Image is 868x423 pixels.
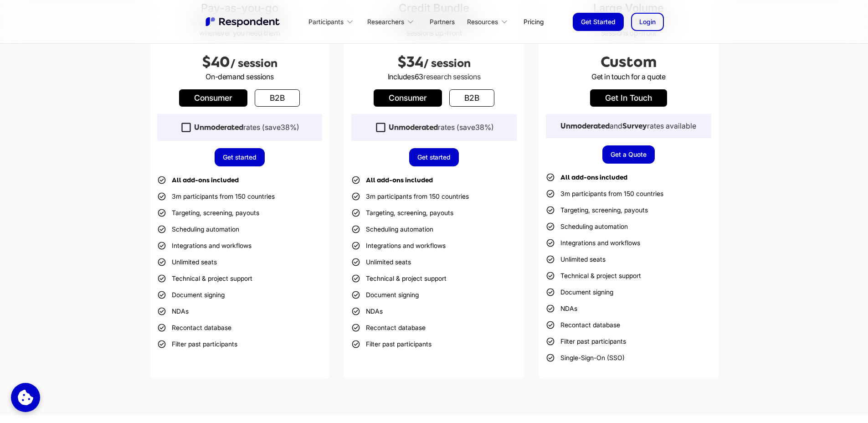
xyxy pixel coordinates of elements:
li: NDAs [351,305,383,318]
a: Consumer [374,89,442,107]
li: NDAs [546,302,577,315]
p: On-demand sessions [157,71,323,82]
div: Participants [308,17,344,26]
span: / session [423,57,471,70]
span: 38% [281,123,297,132]
li: Unlimited seats [351,256,411,268]
span: 38% [475,123,491,132]
a: Get started [215,148,265,166]
li: Recontact database [546,319,620,331]
div: Researchers [362,11,422,32]
a: Pricing [516,11,551,32]
span: research sessions [423,72,480,81]
li: Single-Sign-On (SSO) [546,351,625,364]
strong: All add-ons included [172,176,239,184]
li: 3m participants from 150 countries [157,190,275,203]
li: Filter past participants [351,338,431,351]
li: Technical & project support [351,272,447,285]
strong: Unmoderated [194,123,243,132]
span: Custom [601,54,657,70]
li: Filter past participants [157,338,237,351]
a: get in touch [590,89,667,107]
li: Integrations and workflows [157,239,252,252]
li: Document signing [546,286,613,299]
strong: All add-ons included [560,174,627,181]
a: Get a Quote [602,145,655,164]
strong: Survey [622,122,647,130]
li: Document signing [351,289,419,301]
a: Get Started [573,13,624,31]
img: Untitled UI logotext [205,16,282,28]
li: Scheduling automation [546,220,628,233]
li: Unlimited seats [157,256,217,268]
p: Includes [351,71,517,82]
li: Filter past participants [546,335,626,348]
a: Login [631,13,664,31]
div: and rates available [560,121,696,131]
a: home [205,16,282,28]
a: Get started [409,148,459,166]
div: Resources [462,11,516,32]
div: rates (save ) [194,123,299,132]
span: 63 [415,72,423,81]
p: Get in touch for a quote [546,71,711,82]
li: NDAs [157,305,189,318]
li: 3m participants from 150 countries [351,190,469,203]
span: $34 [397,54,423,70]
li: Recontact database [157,321,231,334]
li: Targeting, screening, payouts [546,204,648,217]
strong: Unmoderated [560,122,610,130]
li: Technical & project support [546,269,641,282]
a: b2b [255,89,300,107]
li: Document signing [157,289,225,301]
li: 3m participants from 150 countries [546,187,663,200]
li: Scheduling automation [351,223,433,236]
div: Researchers [367,17,404,26]
a: Consumer [179,89,247,107]
li: Targeting, screening, payouts [351,206,453,219]
div: rates (save ) [389,123,494,132]
li: Scheduling automation [157,223,239,236]
strong: All add-ons included [366,176,433,184]
li: Integrations and workflows [351,239,446,252]
li: Recontact database [351,321,426,334]
li: Integrations and workflows [546,237,640,249]
li: Unlimited seats [546,253,606,266]
a: b2b [449,89,494,107]
li: Targeting, screening, payouts [157,206,259,219]
strong: Unmoderated [389,123,438,132]
span: $40 [202,54,230,70]
div: Resources [467,17,498,26]
li: Technical & project support [157,272,252,285]
span: / session [230,57,277,70]
a: Partners [422,11,462,32]
div: Participants [303,11,362,32]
